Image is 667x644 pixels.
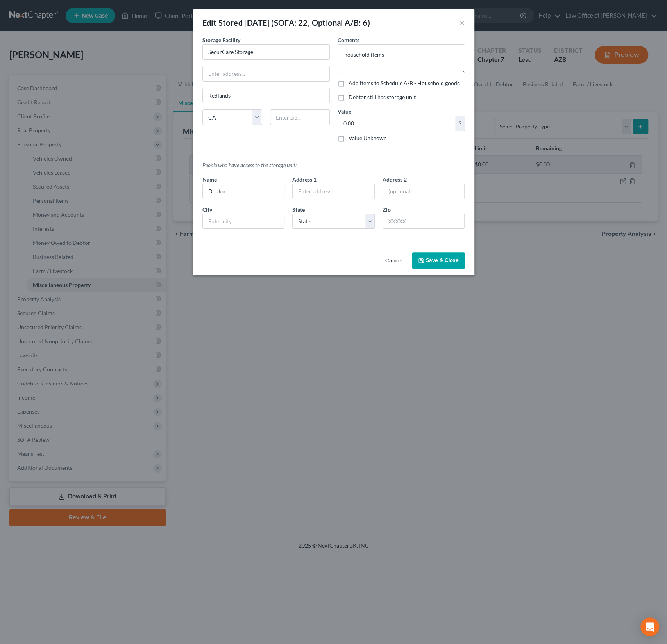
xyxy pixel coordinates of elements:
p: People who have access to the storage unit: [202,161,465,169]
label: Value Unknown [349,134,387,142]
input: 0.00 [338,116,455,131]
input: Enter name... [203,184,284,199]
label: Name [202,175,217,184]
button: Cancel [379,253,409,269]
label: Debtor still has storage unit [349,93,416,101]
input: Enter address... [293,184,374,199]
label: Zip [383,205,391,214]
input: Enter city... [203,88,329,103]
label: Add items to Schedule A/B - Household goods [349,79,460,87]
input: Enter address... [203,66,329,81]
input: Enter name... [203,45,329,59]
input: Enter city... [203,214,284,229]
div: Edit Stored [DATE] (SOFA: 22, Optional A/B: 6) [202,17,370,28]
input: XXXXX [383,214,465,229]
label: Storage Facility [202,36,240,44]
label: Address 2 [383,175,407,184]
div: $ [455,116,465,131]
span: Contents [338,37,359,43]
label: Value [338,107,351,116]
button: × [460,18,465,27]
label: City [202,205,212,214]
input: (optional) [383,184,465,199]
button: Save & Close [412,252,465,269]
label: State [292,205,305,214]
div: Open Intercom Messenger [640,617,659,636]
label: Address 1 [292,175,317,184]
input: Enter zip... [270,109,330,125]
